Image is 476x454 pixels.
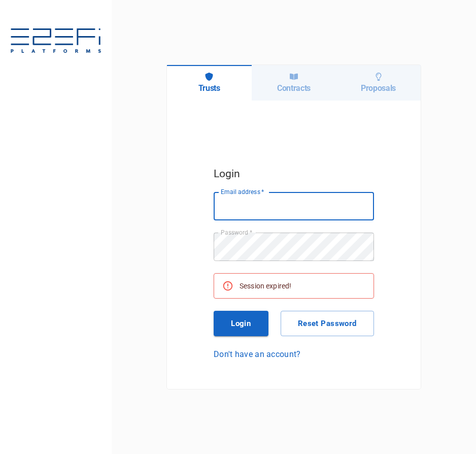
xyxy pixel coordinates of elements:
label: Password [221,228,252,237]
div: Session expired! [240,277,291,295]
h6: Contracts [277,83,311,93]
button: Reset Password [281,311,374,336]
button: Login [214,311,268,336]
h6: Proposals [361,83,396,93]
a: Don't have an account? [214,348,374,360]
h6: Trusts [198,83,220,93]
label: Email address [221,187,264,196]
h5: Login [214,165,374,182]
img: E2EFiPLATFORMS-7f06cbf9.svg [10,28,101,55]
